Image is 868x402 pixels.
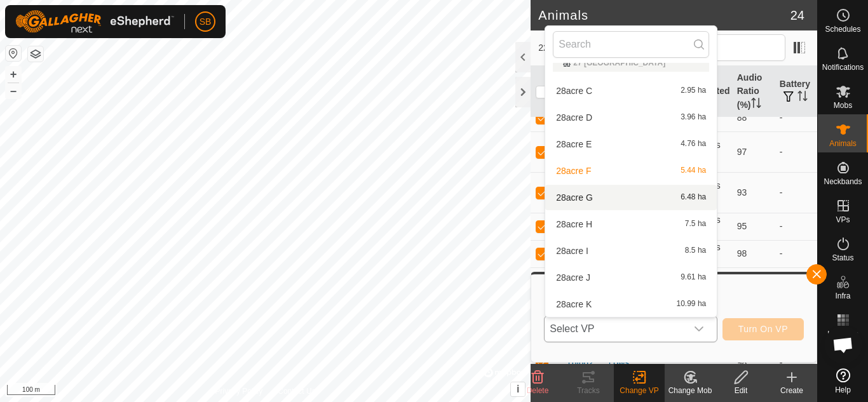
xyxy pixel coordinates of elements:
[6,83,21,98] button: –
[556,140,592,149] span: 28acre E
[556,246,588,255] span: 28acre I
[681,166,706,175] span: 5.44 ha
[722,318,804,340] button: Turn On VP
[737,358,747,368] span: 98
[538,8,790,23] h2: Animals
[556,113,592,122] span: 28acre D
[836,216,850,224] span: VPs
[545,185,717,210] li: 28acre G
[28,46,43,62] button: Map Layers
[738,324,788,334] span: Turn On VP
[766,385,817,396] div: Create
[824,326,862,364] div: Open chat
[566,356,593,370] span: Thing2
[538,41,631,55] span: 22 selected of 24
[775,131,817,172] td: -
[553,31,709,58] input: Search
[15,10,174,33] img: Gallagher Logo
[751,100,761,110] p-sorticon: Activate to sort
[614,385,665,396] div: Change VP
[822,64,864,71] span: Notifications
[685,246,706,255] span: 8.5 ha
[545,131,717,157] li: 28acre E
[527,386,549,395] span: Delete
[737,221,747,231] span: 95
[818,363,868,399] a: Help
[511,382,525,396] button: i
[686,316,712,342] div: dropdown trigger
[775,66,817,117] th: Battery
[775,213,817,240] td: -
[737,187,747,198] span: 93
[827,330,858,338] span: Heatmap
[556,273,590,282] span: 28acre J
[797,93,808,103] p-sorticon: Activate to sort
[681,273,706,282] span: 9.61 ha
[545,105,717,130] li: 28acre D
[681,86,706,95] span: 2.95 ha
[834,102,852,109] span: Mobs
[790,6,804,25] span: 24
[6,67,21,82] button: +
[545,238,717,264] li: 28acre I
[775,104,817,131] td: -
[278,385,315,397] a: Contact Us
[665,385,715,396] div: Change Mob
[563,385,614,396] div: Tracks
[835,386,851,394] span: Help
[737,147,747,157] span: 97
[737,248,747,258] span: 98
[775,349,817,377] td: -
[545,158,717,184] li: 28acre F
[556,300,592,309] span: 28acre K
[681,140,706,149] span: 4.76 ha
[824,178,862,185] span: Neckbands
[556,193,593,202] span: 28acre G
[677,300,707,309] span: 10.99 ha
[556,166,591,175] span: 28acre F
[775,240,817,267] td: -
[517,384,519,394] span: i
[732,66,775,117] th: Audio Ratio (%)
[775,172,817,213] td: -
[545,316,686,342] span: Select VP
[681,193,706,202] span: 6.48 ha
[685,220,706,229] span: 7.5 ha
[215,385,263,397] a: Privacy Policy
[545,291,717,317] li: 28acre K
[556,86,592,95] span: 28acre C
[200,15,212,29] span: SB
[829,140,857,147] span: Animals
[832,254,853,262] span: Status
[737,112,747,123] span: 88
[609,356,641,370] div: cows
[563,59,699,67] div: 27 [GEOGRAPHIC_DATA]
[556,220,592,229] span: 28acre H
[6,46,21,61] button: Reset Map
[545,78,717,104] li: 28acre C
[775,267,817,295] td: -
[545,211,717,237] li: 28acre H
[545,265,717,290] li: 28acre J
[681,113,706,122] span: 3.96 ha
[715,385,766,396] div: Edit
[835,292,850,300] span: Infra
[825,25,860,33] span: Schedules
